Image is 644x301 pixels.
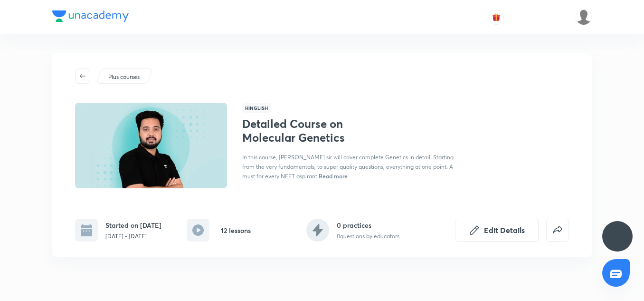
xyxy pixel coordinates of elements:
[319,172,348,180] span: Read more
[242,117,398,145] h1: Detailed Course on Molecular Genetics
[105,220,161,230] h6: Started on [DATE]
[108,73,140,81] p: Plus courses
[107,73,142,81] a: Plus courses
[489,10,504,25] button: avatar
[105,232,161,241] p: [DATE] - [DATE]
[576,9,592,25] img: Arpit Srivastava
[242,103,271,113] span: Hinglish
[52,10,129,22] img: Company Logo
[612,231,623,242] img: ttu
[221,225,251,235] h6: 12 lessons
[74,102,228,189] img: Thumbnail
[52,10,129,24] a: Company Logo
[337,220,399,230] h6: 0 practices
[546,219,569,242] button: false
[337,232,399,241] p: 0 questions by educators
[455,219,539,242] button: Edit Details
[242,154,454,180] span: In this course, [PERSON_NAME] sir will cover complete Genetics in detail. Starting from the very ...
[492,13,501,21] img: avatar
